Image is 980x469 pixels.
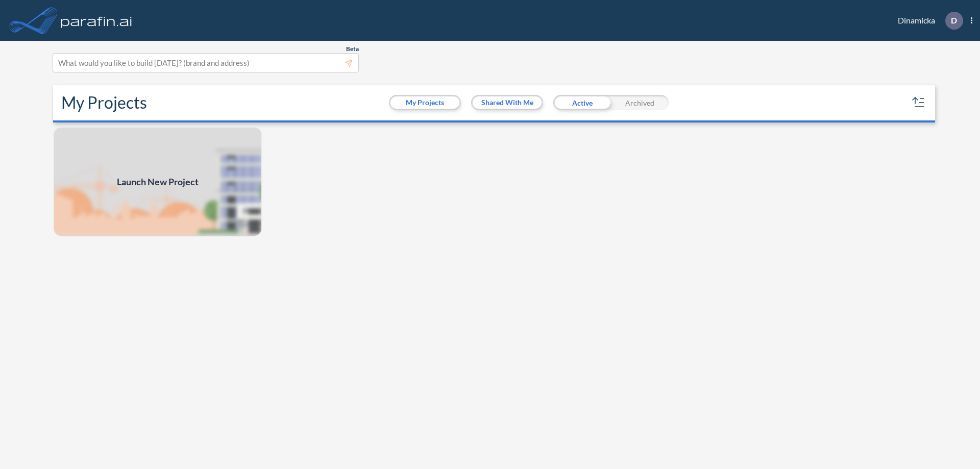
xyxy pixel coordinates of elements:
[611,95,669,110] div: Archived
[951,16,957,25] p: D
[53,127,262,237] img: add
[911,94,927,111] button: sort
[61,93,147,112] h2: My Projects
[346,45,359,53] span: Beta
[117,175,199,189] span: Launch New Project
[553,95,611,110] div: Active
[53,127,262,237] a: Launch New Project
[59,10,134,31] img: logo
[883,12,972,30] div: Dinamicka
[473,96,542,109] button: Shared With Me
[390,96,459,109] button: My Projects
